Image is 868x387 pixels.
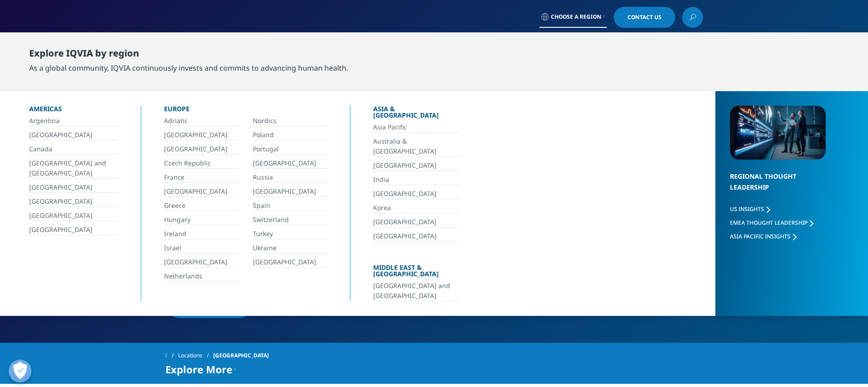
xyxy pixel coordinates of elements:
[373,203,461,213] a: Korea
[373,189,461,199] a: [GEOGRAPHIC_DATA]
[29,196,118,207] a: [GEOGRAPHIC_DATA]
[373,160,461,171] a: [GEOGRAPHIC_DATA]
[627,15,662,20] span: Contact Us
[373,264,461,281] div: Middle East & [GEOGRAPHIC_DATA]
[373,281,461,301] a: [GEOGRAPHIC_DATA] and [GEOGRAPHIC_DATA]
[730,219,813,227] a: EMEA Thought Leadership
[730,171,826,204] div: Regional Thought Leadership
[730,232,796,240] a: Asia Pacific Insights
[29,211,118,221] a: [GEOGRAPHIC_DATA]
[730,219,807,227] span: EMEA Thought Leadership
[164,201,238,211] a: Greece
[164,257,238,268] a: [GEOGRAPHIC_DATA]
[29,116,118,126] a: Argentina
[29,62,348,73] div: As a global community, IQVIA continuously invests and commits to advancing human health.
[29,106,118,116] div: Americas
[253,229,327,239] a: Turkey
[253,215,327,225] a: Switzerland
[253,116,327,126] a: Nordics
[164,172,238,183] a: France
[730,205,764,213] span: US Insights
[373,106,461,122] div: Asia & [GEOGRAPHIC_DATA]
[253,243,327,253] a: Ukraine
[164,229,238,239] a: Ireland
[242,32,703,75] nav: Primary
[165,364,232,375] span: Explore More
[213,347,269,364] span: [GEOGRAPHIC_DATA]
[29,182,118,193] a: [GEOGRAPHIC_DATA]
[253,130,327,140] a: Poland
[29,158,118,179] a: [GEOGRAPHIC_DATA] and [GEOGRAPHIC_DATA]
[178,347,213,364] a: Locations
[373,122,461,133] a: Asia Pacific
[164,158,238,169] a: Czech Republic
[730,106,826,160] img: 2093_analyzing-data-using-big-screen-display-and-laptop.png
[164,130,238,140] a: [GEOGRAPHIC_DATA]
[373,217,461,227] a: [GEOGRAPHIC_DATA]
[253,158,327,169] a: [GEOGRAPHIC_DATA]
[29,48,348,62] div: Explore IQVIA by region
[373,136,461,157] a: Australia & [GEOGRAPHIC_DATA]
[253,172,327,183] a: Russia
[29,130,118,140] a: [GEOGRAPHIC_DATA]
[164,271,238,282] a: Netherlands
[164,186,238,197] a: [GEOGRAPHIC_DATA]
[253,257,327,268] a: [GEOGRAPHIC_DATA]
[730,232,791,240] span: Asia Pacific Insights
[29,225,118,235] a: [GEOGRAPHIC_DATA]
[9,360,31,382] button: Abrir preferências
[253,201,327,211] a: Spain
[29,144,118,155] a: Canada
[551,13,601,21] span: Choose a Region
[164,144,238,155] a: [GEOGRAPHIC_DATA]
[730,205,770,213] a: US Insights
[253,186,327,197] a: [GEOGRAPHIC_DATA]
[373,175,461,185] a: India
[164,243,238,253] a: Israel
[164,106,327,116] div: Europe
[164,215,238,225] a: Hungary
[164,116,238,126] a: Adriatic
[373,231,461,242] a: [GEOGRAPHIC_DATA]
[253,144,327,155] a: Portugal
[614,7,675,28] a: Contact Us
